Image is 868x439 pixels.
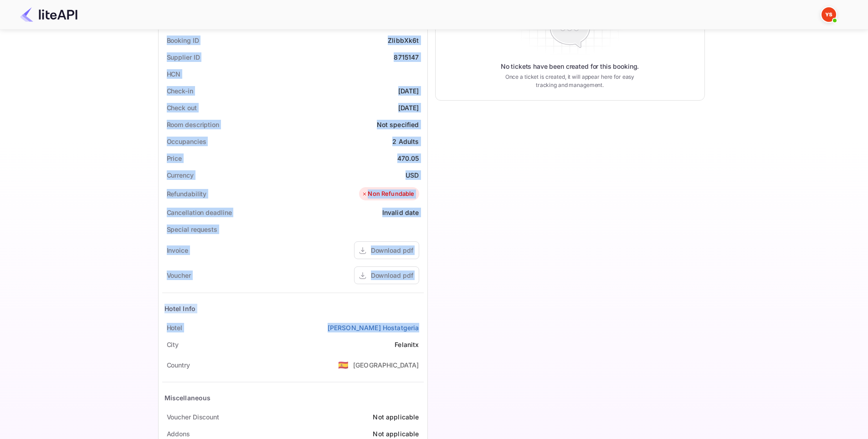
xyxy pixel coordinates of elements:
[397,153,419,163] div: 470.05
[392,137,419,146] div: 2 Adults
[167,69,181,79] div: HCN
[167,412,219,422] div: Voucher Discount
[167,323,183,332] div: Hotel
[20,7,77,22] img: LiteAPI Logo
[353,360,419,370] div: [GEOGRAPHIC_DATA]
[388,36,419,45] div: ZlibbXk6t
[406,170,419,180] div: USD
[167,225,217,234] div: Special requests
[167,340,179,349] div: City
[398,103,419,112] div: [DATE]
[822,7,836,22] img: Yandex Support
[373,429,419,439] div: Not applicable
[167,120,219,129] div: Room description
[167,86,193,96] div: Check-in
[377,120,419,129] div: Not specified
[371,245,413,255] div: Download pdf
[167,153,182,163] div: Price
[167,103,197,112] div: Check out
[338,357,349,373] span: United States
[361,189,414,199] div: Non Refundable
[501,62,639,71] p: No tickets have been created for this booking.
[328,323,419,332] a: [PERSON_NAME] Hostatgeria
[167,245,188,255] div: Invoice
[167,208,232,217] div: Cancellation deadline
[382,208,419,217] div: Invalid date
[398,86,419,96] div: [DATE]
[164,304,196,313] div: Hotel Info
[395,340,419,349] div: Felanitx
[167,36,199,45] div: Booking ID
[167,189,207,199] div: Refundability
[164,393,211,403] div: Miscellaneous
[167,271,191,280] div: Voucher
[167,360,190,370] div: Country
[371,271,413,280] div: Download pdf
[167,170,194,180] div: Currency
[394,52,419,62] div: 8715147
[167,137,206,146] div: Occupancies
[373,412,419,422] div: Not applicable
[167,52,200,62] div: Supplier ID
[167,429,190,439] div: Addons
[498,73,642,89] p: Once a ticket is created, it will appear here for easy tracking and management.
